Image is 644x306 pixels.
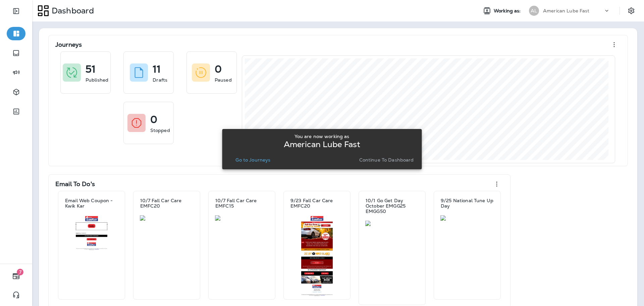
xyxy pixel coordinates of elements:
[625,5,637,17] button: Settings
[140,215,194,221] img: 8670bfaa-f954-43ee-812d-77a6873659fb.jpg
[543,8,590,13] p: American Lube Fast
[233,155,273,165] button: Go to Journeys
[140,198,193,209] p: 10/7 Fall Car Care EMFC20
[65,215,118,251] img: 19fd269c-97ae-4c05-bbfa-36afa8087f06.jpg
[494,8,522,14] span: Working as:
[215,198,268,209] p: 10/7 Fall Car Care EMFC15
[235,157,270,163] p: Go to Journeys
[294,134,349,139] p: You are now working as
[150,116,157,123] p: 0
[55,41,82,48] p: Journeys
[215,66,222,73] p: 0
[86,66,96,73] p: 51
[49,6,94,16] p: Dashboard
[86,77,108,83] p: Published
[153,77,167,83] p: Drafts
[7,4,25,18] button: Expand Sidebar
[215,215,269,221] img: 060e8ee7-5541-41e4-9e0f-e29e6e5072ea.jpg
[529,6,539,16] div: AL
[65,198,118,209] p: Email Web Coupon - Kwik Kar
[7,269,25,283] button: 7
[215,77,232,83] p: Paused
[150,127,170,134] p: Stopped
[284,142,361,147] p: American Lube Fast
[153,66,161,73] p: 11
[359,157,414,163] p: Continue to Dashboard
[440,215,494,221] img: dc4de275-1d1c-45ce-b5f4-eba68b4632f5.jpg
[441,198,494,209] p: 9/25 National Tune Up Day
[55,181,95,187] p: Email To Do's
[17,269,23,275] span: 7
[357,155,417,165] button: Continue to Dashboard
